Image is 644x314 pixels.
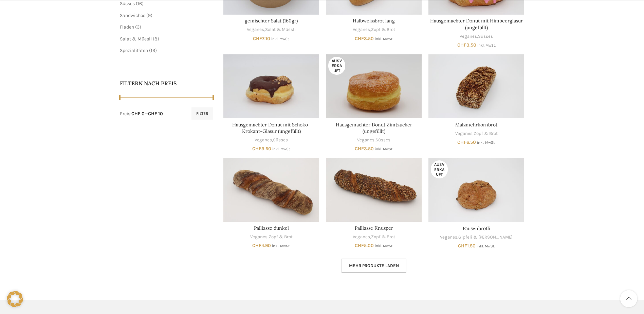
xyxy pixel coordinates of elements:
[247,27,264,33] a: Veganes
[455,122,497,128] a: Malzmehrkornbrot
[154,36,158,42] span: 8
[477,43,496,48] small: inkl. MwSt.
[458,243,476,249] bdi: 1.50
[272,244,290,248] small: inkl. MwSt.
[120,48,148,53] a: Spezialitäten
[440,234,457,241] a: Veganes
[428,130,524,137] div: ,
[463,225,490,231] a: Pausenbrötli
[357,137,374,143] a: Veganes
[269,234,293,240] a: Zopf & Brot
[371,234,395,240] a: Zopf & Brot
[375,37,393,41] small: inkl. MwSt.
[355,146,374,152] bdi: 3.50
[336,122,412,135] a: Hausgemachter Donut Zimtzucker (ungefüllt)
[255,137,272,143] a: Veganes
[120,13,145,18] a: Sandwiches
[355,243,374,248] bdi: 5.00
[223,27,319,33] div: ,
[273,137,288,143] a: Süsses
[375,244,393,248] small: inkl. MwSt.
[151,48,155,53] span: 13
[223,158,319,222] a: Paillasse dunkel
[355,243,364,248] span: CHF
[477,140,495,145] small: inkl. MwSt.
[478,33,493,40] a: Süsses
[252,146,271,152] bdi: 3.50
[457,139,466,145] span: CHF
[326,234,422,240] div: ,
[253,36,262,41] span: CHF
[457,139,476,145] bdi: 6.50
[477,244,495,248] small: inkl. MwSt.
[474,130,498,137] a: Zopf & Brot
[455,130,473,137] a: Veganes
[191,107,213,120] button: Filter
[245,18,298,24] a: gemischter Salat (160gr)
[355,36,374,41] bdi: 3.50
[120,36,152,42] a: Salat & Müesli
[120,24,134,30] a: Fladen
[458,243,467,249] span: CHF
[137,1,142,6] span: 16
[148,13,151,18] span: 9
[355,36,364,41] span: CHF
[120,1,135,6] a: Süsses
[428,158,524,222] a: Pausenbrötli
[131,111,145,117] span: CHF 0
[342,259,406,273] a: Mehr Produkte laden
[326,54,422,118] a: Hausgemachter Donut Zimtzucker (ungefüllt)
[460,33,477,40] a: Veganes
[371,27,395,33] a: Zopf & Brot
[271,37,290,41] small: inkl. MwSt.
[457,42,466,48] span: CHF
[223,234,319,240] div: ,
[253,36,270,41] bdi: 7.10
[428,234,524,241] div: ,
[252,146,261,152] span: CHF
[272,147,291,151] small: inkl. MwSt.
[252,243,271,248] bdi: 4.90
[137,24,140,30] span: 3
[458,234,513,241] a: Gipfeli & [PERSON_NAME]
[430,18,523,31] a: Hausgemachter Donut mit Himbeerglasur (ungefüllt)
[353,27,370,33] a: Veganes
[375,137,390,143] a: Süsses
[148,111,163,117] span: CHF 10
[355,225,393,231] a: Paillasse Knusper
[120,80,214,87] h5: Filtern nach Preis
[252,243,261,248] span: CHF
[353,18,395,24] a: Halbweissbrot lang
[428,33,524,40] div: ,
[223,54,319,118] a: Hausgemachter Donut mit Schoko-Krokant-Glasur (ungefüllt)
[223,137,319,143] div: ,
[265,27,296,33] a: Salat & Müesli
[232,122,310,135] a: Hausgemachter Donut mit Schoko-Krokant-Glasur (ungefüllt)
[326,137,422,143] div: ,
[254,225,289,231] a: Paillasse dunkel
[328,57,345,75] span: Ausverkauft
[326,158,422,222] a: Paillasse Knusper
[375,147,393,151] small: inkl. MwSt.
[326,27,422,33] div: ,
[355,146,364,152] span: CHF
[457,42,476,48] bdi: 3.50
[349,263,399,268] span: Mehr Produkte laden
[431,160,448,178] span: Ausverkauft
[620,290,637,307] a: Scroll to top button
[353,234,370,240] a: Veganes
[250,234,268,240] a: Veganes
[428,54,524,118] a: Malzmehrkornbrot
[120,110,163,117] div: Preis: —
